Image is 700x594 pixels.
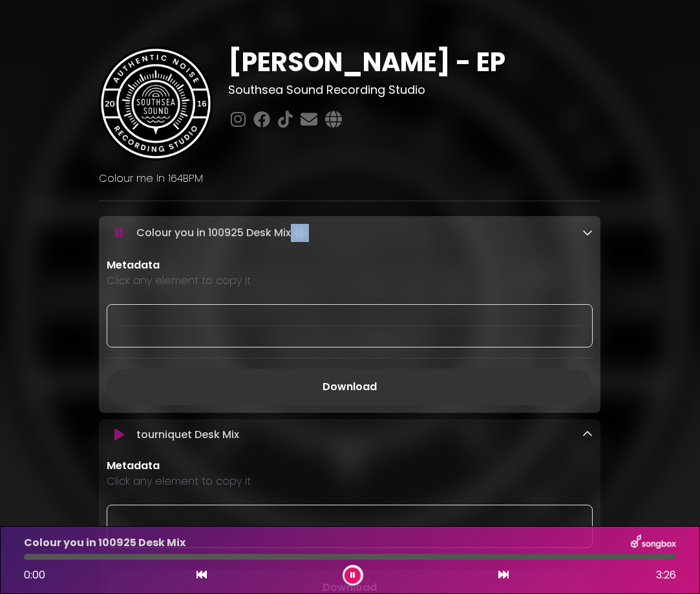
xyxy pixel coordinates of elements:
p: Colour you in 100925 Desk Mix [24,535,186,551]
p: Click any element to copy it [107,474,593,489]
p: Click any element to copy it [107,273,593,289]
h1: [PERSON_NAME] - EP [228,47,600,78]
p: Metadata [107,458,593,474]
p: Metadata [107,258,593,273]
img: waveform4.gif [291,224,309,242]
p: Colour me In 164BPM [99,171,600,186]
img: Sqix3KgTCSFekl421UP5 [99,47,213,160]
span: 3:26 [656,567,676,583]
h3: Southsea Sound Recording Studio [228,83,600,97]
p: tourniquet Desk Mix [136,427,239,443]
p: Colour you in 100925 Desk Mix [136,224,309,242]
img: songbox-logo-white.png [631,534,676,551]
a: Download [107,369,593,405]
span: 0:00 [24,567,45,582]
